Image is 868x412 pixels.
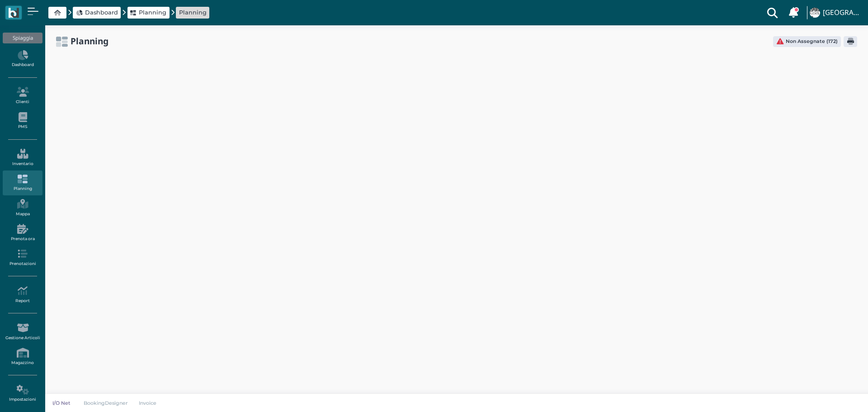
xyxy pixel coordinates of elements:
a: Dashboard [3,47,42,71]
img: logo [8,8,19,18]
h2: Planning [71,36,108,46]
a: Planning [179,8,207,17]
div: Spiaggia [3,33,42,43]
img: ... [810,8,820,18]
a: Planning [130,8,166,17]
h4: [GEOGRAPHIC_DATA] [823,9,863,17]
iframe: Help widget launcher [804,384,860,404]
a: ... [GEOGRAPHIC_DATA] [808,2,863,24]
a: Dashboard [76,8,118,17]
a: Non Assegnate (172) [773,36,841,47]
span: Dashboard [85,8,118,17]
span: Planning [139,8,166,17]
